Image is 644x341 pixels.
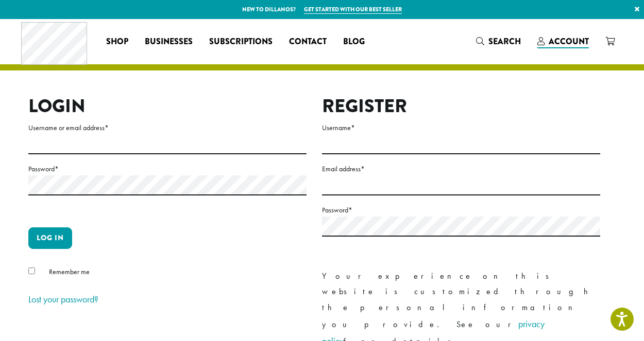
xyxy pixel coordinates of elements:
[322,163,600,175] label: Email address
[289,35,327,48] span: Contact
[549,35,589,47] span: Account
[488,35,521,47] span: Search
[28,227,72,249] button: Log in
[28,163,307,175] label: Password
[28,293,98,305] a: Lost your password?
[322,204,600,217] label: Password
[98,33,137,50] a: Shop
[49,267,90,276] span: Remember me
[343,35,365,48] span: Blog
[468,33,529,50] a: Search
[106,35,128,48] span: Shop
[28,121,307,134] label: Username or email address
[145,35,193,48] span: Businesses
[322,95,600,117] h2: Register
[322,121,600,134] label: Username
[209,35,273,48] span: Subscriptions
[28,95,307,117] h2: Login
[304,5,402,14] a: Get started with our best seller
